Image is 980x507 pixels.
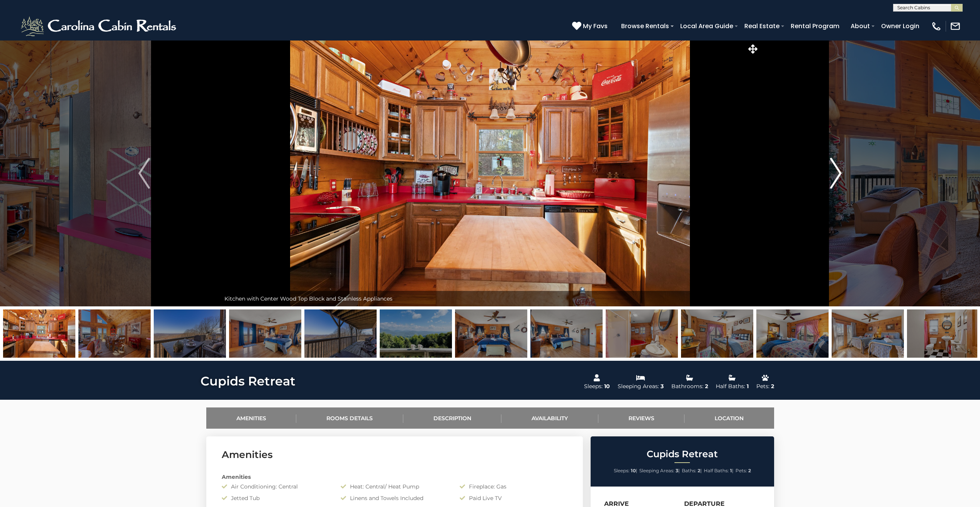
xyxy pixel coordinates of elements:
[681,309,753,358] img: 163281227
[907,309,979,358] img: 163281230
[704,466,734,476] li: |
[68,40,221,306] button: Previous
[216,483,335,490] div: Air Conditioning: Central
[455,309,527,358] img: 163281210
[78,309,151,358] img: 163281220
[682,466,702,476] li: |
[304,309,377,358] img: 163281223
[617,19,673,33] a: Browse Rentals
[19,15,180,38] img: White-1-2.png
[756,309,829,358] img: 163281228
[335,483,454,490] div: Heat: Central/ Heat Pump
[3,309,75,358] img: 163281219
[296,407,403,429] a: Rooms Details
[704,468,729,473] span: Half Baths:
[730,468,732,473] strong: 1
[847,19,874,33] a: About
[403,407,502,429] a: Description
[454,494,573,502] div: Paid Live TV
[832,309,904,358] img: 163281229
[759,40,912,306] button: Next
[830,158,842,189] img: arrow
[598,407,685,429] a: Reviews
[614,466,637,476] li: |
[530,309,603,358] img: 163281225
[222,448,567,461] h3: Amenities
[676,19,737,33] a: Local Area Guide
[501,407,598,429] a: Availability
[741,19,783,33] a: Real Estate
[593,449,772,459] h2: Cupids Retreat
[676,468,678,473] strong: 3
[631,468,636,473] strong: 10
[229,309,301,358] img: 163281222
[950,21,961,32] img: mail-regular-white.png
[698,468,700,473] strong: 2
[572,21,610,31] a: My Favs
[639,468,674,473] span: Sleeping Areas:
[154,309,226,358] img: 163281221
[931,21,942,32] img: phone-regular-white.png
[606,309,678,358] img: 163281226
[454,483,573,490] div: Fireplace: Gas
[748,468,751,473] strong: 2
[614,468,630,473] span: Sleeps:
[380,309,452,358] img: 163281224
[583,21,608,31] span: My Favs
[684,407,774,429] a: Location
[682,468,696,473] span: Baths:
[639,466,680,476] li: |
[787,19,843,33] a: Rental Program
[877,19,923,33] a: Owner Login
[216,473,573,481] div: Amenities
[735,468,747,473] span: Pets:
[335,494,454,502] div: Linens and Towels Included
[206,407,297,429] a: Amenities
[221,291,759,306] div: Kitchen with Center Wood Top Block and Stainless Appliances
[138,158,150,189] img: arrow
[216,494,335,502] div: Jetted Tub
